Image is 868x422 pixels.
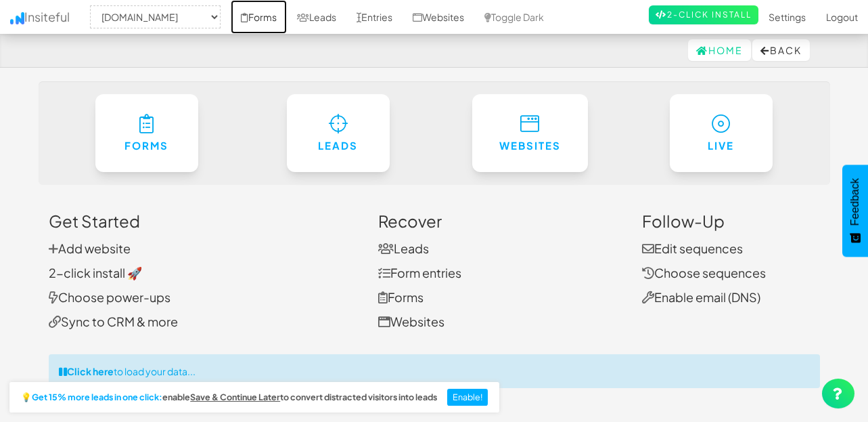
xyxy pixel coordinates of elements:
[67,365,114,377] strong: Click here
[499,140,561,152] h6: Websites
[49,265,142,280] a: 2-click install 🚀
[642,240,743,256] a: Edit sequences
[447,389,488,406] button: Enable!
[649,5,758,24] a: 2-Click Install
[49,289,170,305] a: Choose power-ups
[21,393,437,402] h2: 💡 enable to convert distracted visitors into leads
[849,178,861,226] span: Feedback
[10,12,24,24] img: icon.png
[190,393,280,402] a: Save & Continue Later
[378,240,429,256] a: Leads
[95,94,198,172] a: Forms
[49,314,178,329] a: Sync to CRM & more
[688,39,751,61] a: Home
[642,265,766,280] a: Choose sequences
[378,314,444,329] a: Websites
[378,265,461,280] a: Form entries
[49,354,820,388] div: to load your data...
[472,94,588,172] a: Websites
[32,393,162,402] strong: Get 15% more leads in one click:
[49,240,131,256] a: Add website
[697,140,746,152] h6: Live
[842,165,868,257] button: Feedback - Show survey
[642,212,820,230] h3: Follow-Up
[190,392,280,402] u: Save & Continue Later
[378,212,622,230] h3: Recover
[122,140,171,152] h6: Forms
[752,39,810,61] button: Back
[378,289,424,305] a: Forms
[642,289,760,305] a: Enable email (DNS)
[314,140,363,152] h6: Leads
[49,212,359,230] h3: Get Started
[287,94,390,172] a: Leads
[670,94,773,172] a: Live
